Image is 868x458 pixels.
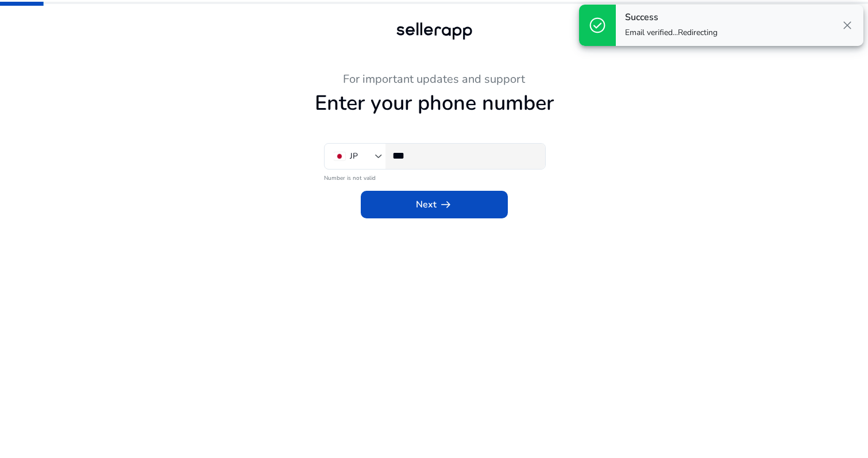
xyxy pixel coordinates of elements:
[840,18,854,32] span: close
[625,27,717,39] p: Email verified...Redirecting
[361,191,508,218] button: Nextarrow_right_alt
[350,150,358,163] div: JP
[416,198,453,211] span: Next
[588,16,607,34] span: check_circle
[324,171,545,183] mat-error: Number is not valid
[625,12,717,23] h4: Success
[439,198,453,211] span: arrow_right_alt
[118,72,750,86] h3: For important updates and support
[118,91,750,116] h1: Enter your phone number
